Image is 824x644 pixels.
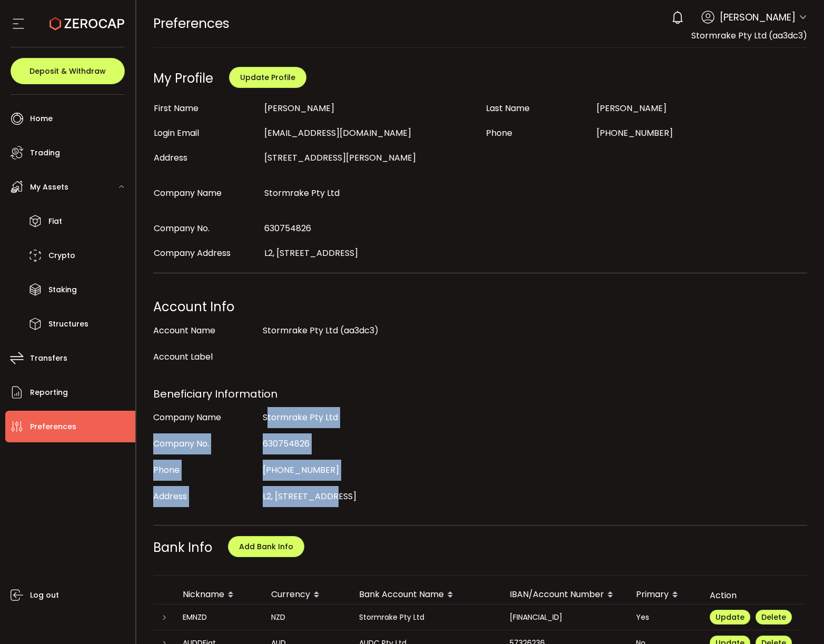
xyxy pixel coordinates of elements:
span: Stormrake Pty Ltd (aa3dc3) [691,29,807,42]
span: Company Name [154,187,222,199]
div: Phone [153,460,258,481]
span: Add Bank Info [239,541,293,552]
div: Company Name [153,407,258,428]
div: My Profile [153,70,213,87]
span: Company Address [154,247,231,259]
div: Yes [628,611,701,623]
span: Last Name [486,102,530,114]
span: Home [30,111,53,126]
span: My Assets [30,180,68,195]
span: Fiat [48,214,62,229]
div: Bank Account Name [351,586,501,604]
span: Transfers [30,351,67,366]
span: Trading [30,145,60,161]
span: [STREET_ADDRESS][PERSON_NAME] [264,152,416,164]
span: 630754826 [264,222,311,234]
span: [EMAIL_ADDRESS][DOMAIN_NAME] [264,127,411,139]
span: [PHONE_NUMBER] [597,127,673,139]
span: Preferences [30,419,76,434]
div: [FINANCIAL_ID] [501,611,628,623]
span: L2, [STREET_ADDRESS] [263,490,356,502]
div: Account Name [153,320,258,341]
span: [PERSON_NAME] [264,102,334,114]
div: Beneficiary Information [153,383,808,404]
iframe: Chat Widget [699,530,824,644]
div: Company No. [153,433,258,454]
span: First Name [154,102,198,114]
span: Address [154,152,187,164]
span: Login Email [154,127,199,139]
span: Preferences [153,14,230,33]
div: Stormrake Pty Ltd [351,611,501,623]
div: NZD [263,611,351,623]
span: Company No. [154,222,210,234]
span: Structures [48,316,88,332]
div: Address [153,486,258,507]
span: Stormrake Pty Ltd (aa3dc3) [263,324,379,336]
div: EMNZD [174,611,263,623]
span: Phone [486,127,512,139]
span: [PHONE_NUMBER] [263,464,339,476]
span: 630754826 [263,438,310,450]
span: Staking [48,282,77,298]
span: L2, [STREET_ADDRESS] [264,247,358,259]
div: Currency [263,586,351,604]
span: Bank Info [153,539,212,556]
span: Deposit & Withdraw [29,67,106,75]
button: Deposit & Withdraw [11,58,125,84]
div: Account Info [153,296,808,318]
span: [PERSON_NAME] [597,102,667,114]
span: Stormrake Pty Ltd [263,411,338,423]
span: [PERSON_NAME] [720,10,796,24]
span: Update Profile [240,72,295,83]
span: Log out [30,588,59,603]
button: Update Profile [229,67,306,88]
div: IBAN/Account Number [501,586,628,604]
button: Add Bank Info [228,536,304,557]
span: Crypto [48,248,75,263]
span: Reporting [30,385,68,400]
div: Account Label [153,346,258,368]
div: Primary [628,586,701,604]
div: Nickname [174,586,263,604]
span: Stormrake Pty Ltd [264,187,340,199]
